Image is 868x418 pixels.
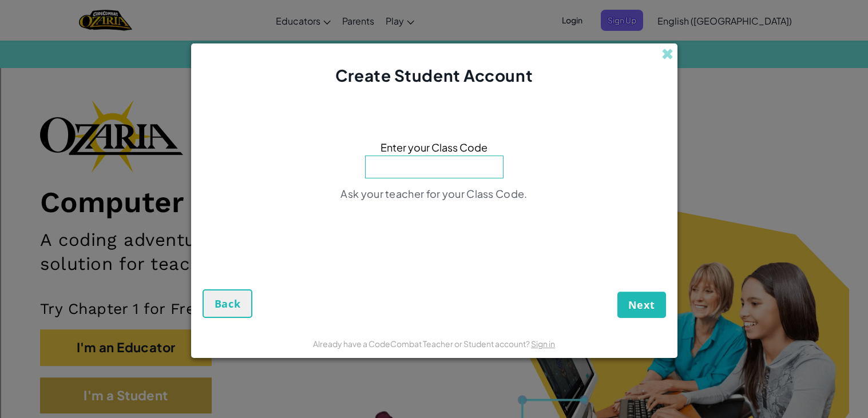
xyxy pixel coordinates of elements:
[313,339,531,349] span: Already have a CodeCombat Teacher or Student account?
[335,65,533,85] span: Create Student Account
[5,35,863,46] div: Delete
[5,66,863,77] div: Rename
[215,297,241,310] span: Back
[381,139,487,156] span: Enter your Class Code
[5,5,863,15] div: Sort A > Z
[5,77,863,87] div: Move To ...
[5,46,863,56] div: Options
[628,298,655,312] span: Next
[5,15,863,25] div: Sort New > Old
[617,292,666,318] button: Next
[5,56,863,66] div: Sign out
[5,25,863,35] div: Move To ...
[203,289,253,318] button: Back
[340,187,527,200] span: Ask your teacher for your Class Code.
[531,339,555,349] a: Sign in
